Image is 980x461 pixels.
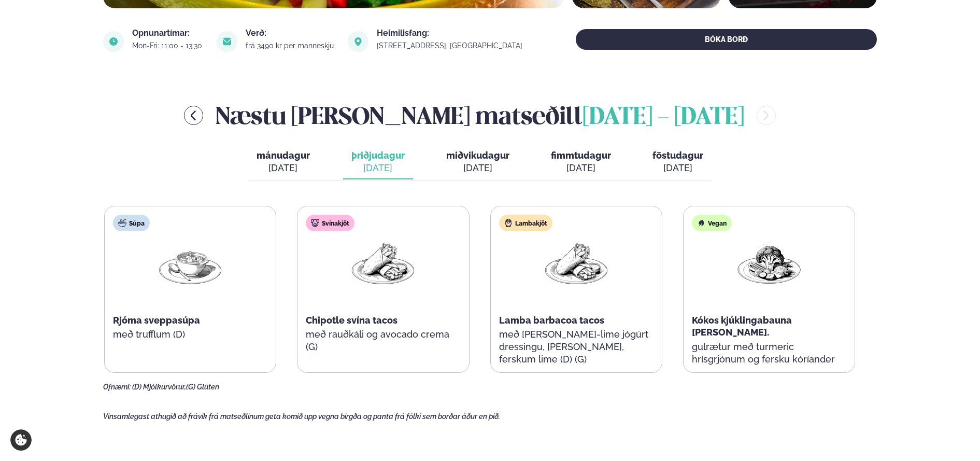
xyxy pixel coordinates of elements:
span: þriðjudagur [351,150,405,161]
button: menu-btn-right [757,106,776,125]
div: Opnunartímar: [132,29,204,37]
button: þriðjudagur [DATE] [343,145,413,179]
button: miðvikudagur [DATE] [438,145,518,179]
div: [DATE] [257,162,310,174]
img: image alt [217,31,237,52]
button: mánudagur [DATE] [248,145,318,179]
span: (D) Mjólkurvörur, [132,383,186,391]
span: [DATE] - [DATE] [583,106,744,129]
div: Heimilisfang: [377,29,524,37]
div: Mon-Fri: 11:00 - 13:30 [132,41,204,50]
span: (G) Glúten [186,383,219,391]
img: Soup.png [157,240,223,288]
h2: Næstu [PERSON_NAME] matseðill [216,99,744,132]
div: [DATE] [551,162,611,174]
span: fimmtudagur [551,150,611,161]
img: Lamb.svg [504,219,513,227]
img: image alt [103,31,124,52]
img: pork.svg [311,219,319,227]
p: með [PERSON_NAME]-lime jógúrt dressingu, [PERSON_NAME], ferskum lime (D) (G) [499,328,654,366]
span: Chipotle svína tacos [306,315,397,326]
div: [DATE] [652,162,703,174]
a: Cookie settings [10,429,32,451]
button: föstudagur [DATE] [644,145,712,179]
span: Vinsamlegast athugið að frávik frá matseðlinum geta komið upp vegna birgða og panta frá fólki sem... [103,412,500,421]
span: Ofnæmi: [103,383,131,391]
div: [DATE] [351,162,405,174]
button: BÓKA BORÐ [576,29,877,50]
span: miðvikudagur [446,150,509,161]
span: föstudagur [652,150,703,161]
div: Svínakjöt [306,215,354,231]
div: Verð: [246,29,336,37]
button: menu-btn-left [184,106,203,125]
img: Vegan.svg [697,219,705,227]
img: Wraps.png [350,240,416,288]
span: Rjóma sveppasúpa [113,315,200,326]
img: Vegan.png [736,240,802,288]
div: Vegan [692,215,732,231]
div: Súpa [113,215,150,231]
p: með rauðkáli og avocado crema (G) [306,328,460,353]
img: soup.svg [118,219,126,227]
div: Lambakjöt [499,215,552,231]
img: Wraps.png [543,240,609,288]
div: frá 3490 kr per manneskju [246,41,336,50]
div: [DATE] [446,162,509,174]
p: gulrætur með turmeric hrísgrjónum og fersku kóríander [692,341,846,366]
img: image alt [348,31,368,52]
button: fimmtudagur [DATE] [543,145,619,179]
p: með trufflum (D) [113,328,267,341]
span: Lamba barbacoa tacos [499,315,604,326]
a: link [377,39,524,52]
span: Kókos kjúklingabauna [PERSON_NAME]. [692,315,792,338]
span: mánudagur [257,150,310,161]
